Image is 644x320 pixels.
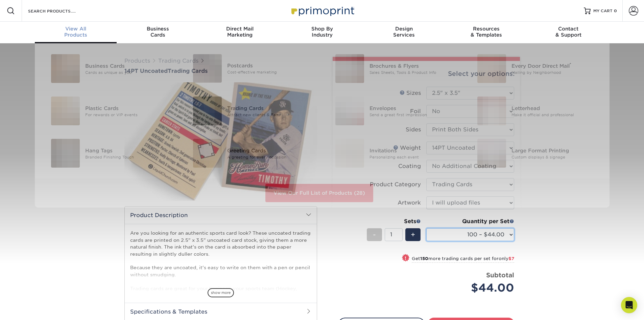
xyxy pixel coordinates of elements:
div: Hang Tags [85,147,175,154]
div: Cards [117,26,199,38]
div: Products [35,26,117,38]
a: Trading Cards Trading Cards Attract new clients & Fans [185,94,317,128]
img: Postcards [193,54,222,83]
div: & Support [527,26,610,38]
a: Postcards Postcards Cost-effective marketing [185,51,317,85]
div: Branded Finishing Touch [85,154,175,160]
strong: Subtotal [486,271,514,279]
a: Invitations Invitations Personalizing each event [327,136,459,170]
a: DesignServices [363,22,445,43]
div: Custom displays & signage [511,154,601,160]
img: Every Door Direct Mail [477,54,506,83]
span: Business [117,26,199,32]
div: A greeting for every occasion [227,154,317,160]
img: Hang Tags [51,139,80,168]
img: Large Format Printing [477,139,506,168]
span: Contact [527,26,610,32]
img: Letterhead [477,97,506,125]
a: Greeting Cards Greeting Cards A greeting for every occasion [185,136,317,170]
img: Brochures & Flyers [335,54,364,83]
a: Business Cards Business Cards Cards as unique as you [43,51,175,86]
a: Every Door Direct Mail Every Door Direct Mail® Mailing by Neighborhood [469,51,601,86]
div: Industry [281,26,363,38]
div: Make it official and professional [511,112,601,118]
div: Send a great first impression [369,112,459,118]
div: Every Door Direct Mail [511,62,601,69]
div: Attract new clients & Fans [227,112,317,118]
a: View Our Full List of Products (28) [265,184,373,202]
div: Cards as unique as you [85,69,175,75]
div: $44.00 [431,280,514,296]
a: View AllProducts [35,22,117,43]
div: Postcards [227,62,317,69]
input: SEARCH PRODUCTS..... [27,7,93,15]
span: 0 [614,8,617,13]
img: Business Cards [51,54,80,83]
img: Envelopes [335,97,364,125]
div: Large Format Printing [511,147,601,154]
div: Invitations [369,147,459,154]
a: Shop ByIndustry [281,22,363,43]
div: For rewards or VIP events [85,112,175,118]
div: Services [363,26,445,38]
span: Resources [445,26,527,32]
a: Brochures & Flyers Brochures & Flyers Sales Sheets, Tools & Product Info [327,51,459,86]
a: Envelopes Envelopes Send a great first impression [327,94,459,128]
span: Direct Mail [199,26,281,32]
div: Cost-effective marketing [227,69,317,75]
img: Greeting Cards [193,139,222,168]
div: & Templates [445,26,527,38]
span: View All [35,26,117,32]
div: Letterhead [511,104,601,112]
a: Direct MailMarketing [199,22,281,43]
div: Open Intercom Messenger [621,297,637,313]
a: Letterhead Letterhead Make it official and professional [469,94,601,128]
div: Envelopes [369,104,459,112]
div: Greeting Cards [227,147,317,154]
span: Design [363,26,445,32]
a: Resources& Templates [445,22,527,43]
a: Contact& Support [527,22,610,43]
div: Plastic Cards [85,104,175,112]
div: Business Cards [85,62,175,69]
sup: ® [570,62,571,67]
div: Mailing by Neighborhood [511,69,601,75]
a: BusinessCards [117,22,199,43]
div: Marketing [199,26,281,38]
a: Hang Tags Hang Tags Branded Finishing Touch [43,136,175,170]
a: Plastic Cards Plastic Cards For rewards or VIP events [43,94,175,128]
a: Large Format Printing Large Format Printing Custom displays & signage [469,136,601,170]
img: Primoprint [288,3,356,18]
div: Personalizing each event [369,154,459,160]
div: Brochures & Flyers [369,62,459,69]
span: Shop By [281,26,363,32]
span: show more [208,288,234,297]
div: Trading Cards [227,104,317,112]
div: Sales Sheets, Tools & Product Info [369,69,459,75]
img: Trading Cards [193,97,222,125]
span: MY CART [593,8,613,14]
img: Invitations [335,139,364,168]
img: Plastic Cards [51,97,80,125]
